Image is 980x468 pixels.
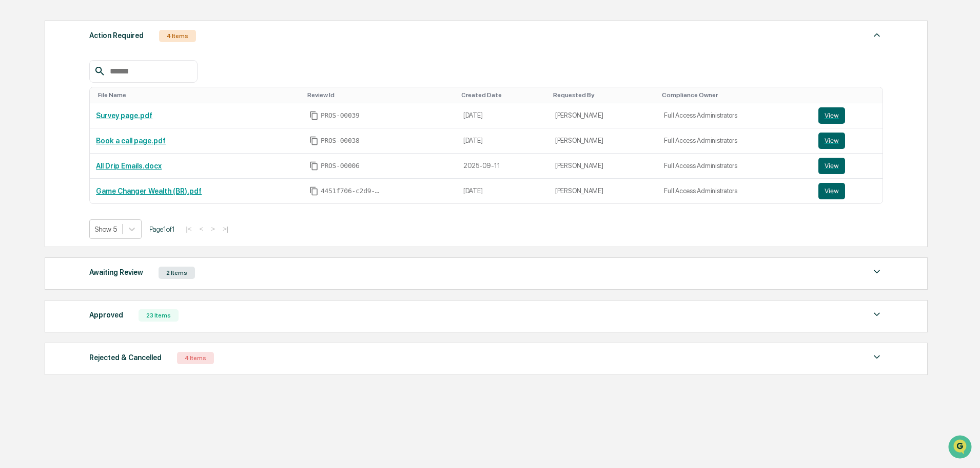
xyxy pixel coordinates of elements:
div: Toggle SortBy [553,91,654,99]
span: Copy Id [309,111,319,120]
span: Page 1 of 1 [149,225,175,233]
a: All Drip Emails.docx [96,162,162,170]
div: We're available if you need us! [35,89,130,97]
button: View [818,158,845,174]
div: Action Required [89,29,144,42]
td: [PERSON_NAME] [549,103,658,128]
span: PROS-00006 [321,162,360,170]
span: PROS-00038 [321,137,360,145]
div: 4 Items [177,352,214,364]
a: View [818,133,876,149]
img: caret [871,308,883,321]
button: >| [220,224,231,233]
td: Full Access Administrators [658,154,812,179]
a: View [818,183,876,199]
p: How can we help? [10,22,187,38]
span: Data Lookup [21,149,65,159]
span: Pylon [102,174,124,182]
div: 🗄️ [74,130,83,139]
div: Rejected & Cancelled [89,351,162,364]
div: Toggle SortBy [820,91,878,99]
a: View [818,107,876,124]
a: Game Changer Wealth (BR).pdf [96,187,202,195]
a: 🖐️Preclearance [6,125,70,144]
img: caret [871,266,883,278]
div: Start new chat [35,79,168,89]
span: Copy Id [309,136,319,145]
div: Toggle SortBy [307,91,453,99]
td: [DATE] [457,103,549,128]
td: [PERSON_NAME] [549,179,658,203]
td: [DATE] [457,179,549,203]
button: View [818,183,845,199]
span: Attestations [85,129,127,140]
img: 1746055101610-c473b297-6a78-478c-a979-82029cc54cd1 [10,79,29,97]
td: 2025-09-11 [457,154,549,179]
div: 4 Items [159,30,196,42]
div: 2 Items [159,267,195,279]
button: Start new chat [174,82,187,94]
td: [PERSON_NAME] [549,128,658,154]
a: View [818,158,876,174]
td: [PERSON_NAME] [549,154,658,179]
div: Approved [89,308,123,322]
td: Full Access Administrators [658,103,812,128]
span: Preclearance [21,129,66,140]
td: [DATE] [457,128,549,154]
span: Copy Id [309,186,319,196]
iframe: Open customer support [947,434,975,462]
div: 🖐️ [10,130,18,139]
span: 4451f706-c2d9-45a3-942b-fe2e7bf6efaa [321,187,382,195]
button: View [818,107,845,124]
div: 🔎 [10,150,18,158]
div: 23 Items [139,309,179,322]
div: Toggle SortBy [98,91,299,99]
button: > [208,224,218,233]
button: < [196,224,206,233]
div: Toggle SortBy [461,91,545,99]
td: Full Access Administrators [658,128,812,154]
button: |< [183,224,194,233]
span: PROS-00039 [321,111,360,120]
button: View [818,133,845,149]
a: Survey page.pdf [96,111,152,120]
a: 🔎Data Lookup [6,145,69,163]
td: Full Access Administrators [658,179,812,203]
img: caret [871,29,883,41]
span: Copy Id [309,161,319,171]
img: caret [871,351,883,363]
a: Powered byPylon [72,174,124,182]
div: Awaiting Review [89,266,143,279]
div: Toggle SortBy [662,91,808,99]
a: 🗄️Attestations [70,125,131,144]
a: Book a call page.pdf [96,137,166,145]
